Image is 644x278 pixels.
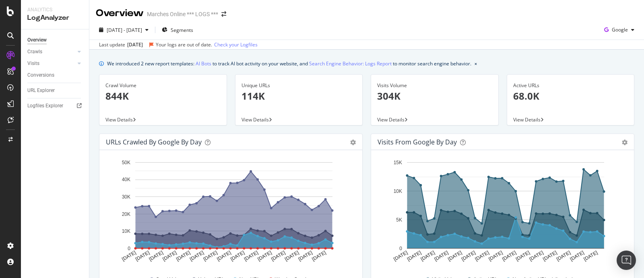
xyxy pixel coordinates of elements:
[96,23,152,36] button: [DATE] - [DATE]
[216,250,232,262] text: [DATE]
[528,250,545,262] text: [DATE]
[601,23,638,36] button: Google
[396,217,402,223] text: 5K
[162,250,178,262] text: [DATE]
[242,89,357,103] p: 114K
[27,36,83,44] a: Overview
[196,59,211,68] a: AI Bots
[106,157,352,269] svg: A chart.
[617,251,636,270] div: Open Intercom Messenger
[27,59,75,68] a: Visits
[122,211,130,217] text: 20K
[270,250,286,262] text: [DATE]
[128,246,130,251] text: 0
[377,89,492,103] p: 304K
[99,59,634,68] div: info banner
[27,71,54,79] div: Conversions
[311,250,327,262] text: [DATE]
[377,82,492,89] div: Visits Volume
[297,250,314,262] text: [DATE]
[399,246,402,251] text: 0
[378,157,624,269] svg: A chart.
[27,71,83,79] a: Conversions
[171,27,193,33] span: Segments
[189,250,205,262] text: [DATE]
[392,250,409,262] text: [DATE]
[105,82,221,89] div: Crawl Volume
[242,116,269,123] span: View Details
[501,250,517,262] text: [DATE]
[27,86,55,95] div: URL Explorer
[106,138,202,146] div: URLs Crawled by Google by day
[378,138,457,146] div: Visits from Google by day
[27,13,83,23] div: LogAnalyzer
[473,58,479,69] button: close banner
[27,36,47,44] div: Overview
[121,250,137,262] text: [DATE]
[474,250,490,262] text: [DATE]
[221,11,226,17] div: arrow-right-arrow-left
[122,160,130,165] text: 50K
[487,250,504,262] text: [DATE]
[159,23,196,36] button: Segments
[622,140,627,145] div: gear
[309,59,392,68] a: Search Engine Behavior: Logs Report
[122,194,130,200] text: 30K
[175,250,191,262] text: [DATE]
[27,48,75,56] a: Crawls
[202,250,219,262] text: [DATE]
[513,82,628,89] div: Active URLs
[420,250,436,262] text: [DATE]
[127,41,143,48] div: [DATE]
[148,250,164,262] text: [DATE]
[555,250,572,262] text: [DATE]
[27,48,42,56] div: Crawls
[569,250,585,262] text: [DATE]
[542,250,558,262] text: [DATE]
[27,6,83,13] div: Analytics
[447,250,463,262] text: [DATE]
[27,102,63,110] div: Logfiles Explorer
[27,59,39,68] div: Visits
[284,250,300,262] text: [DATE]
[27,102,83,110] a: Logfiles Explorer
[460,250,477,262] text: [DATE]
[350,140,356,145] div: gear
[122,177,130,183] text: 40K
[105,89,221,103] p: 844K
[433,250,450,262] text: [DATE]
[96,6,144,20] div: Overview
[107,59,471,68] div: We introduced 2 new report templates: to track AI bot activity on your website, and to monitor se...
[612,26,628,33] span: Google
[242,82,357,89] div: Unique URLs
[377,116,405,123] span: View Details
[515,250,531,262] text: [DATE]
[105,116,133,123] span: View Details
[513,89,628,103] p: 68.0K
[583,250,599,262] text: [DATE]
[243,250,259,262] text: [DATE]
[394,160,402,165] text: 15K
[99,41,258,48] div: Last update
[27,86,83,95] a: URL Explorer
[134,250,151,262] text: [DATE]
[406,250,422,262] text: [DATE]
[229,250,246,262] text: [DATE]
[107,27,142,33] span: [DATE] - [DATE]
[214,41,258,48] a: Check your Logfiles
[394,188,402,194] text: 10K
[257,250,273,262] text: [DATE]
[156,41,212,48] div: Your logs are out of date.
[513,116,541,123] span: View Details
[122,228,130,234] text: 10K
